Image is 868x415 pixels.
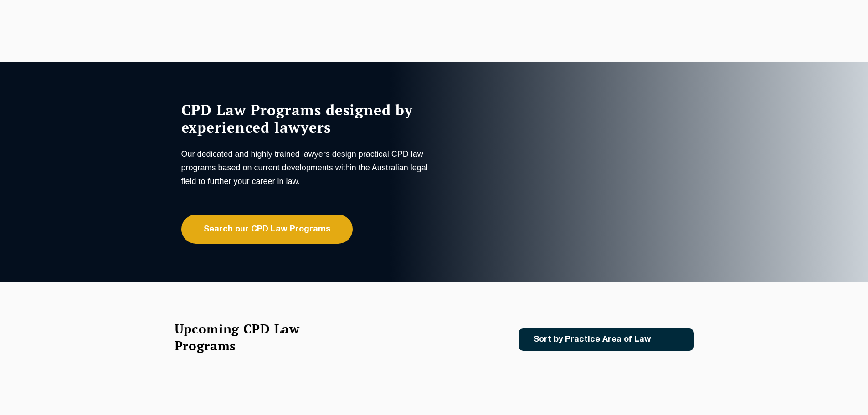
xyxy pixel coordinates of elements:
img: Icon [666,336,676,343]
a: Sort by Practice Area of Law [519,328,694,351]
h1: CPD Law Programs designed by experienced lawyers [181,101,432,136]
h2: Upcoming CPD Law Programs [175,320,323,354]
a: Search our CPD Law Programs [181,215,353,244]
p: Our dedicated and highly trained lawyers design practical CPD law programs based on current devel... [181,147,432,188]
